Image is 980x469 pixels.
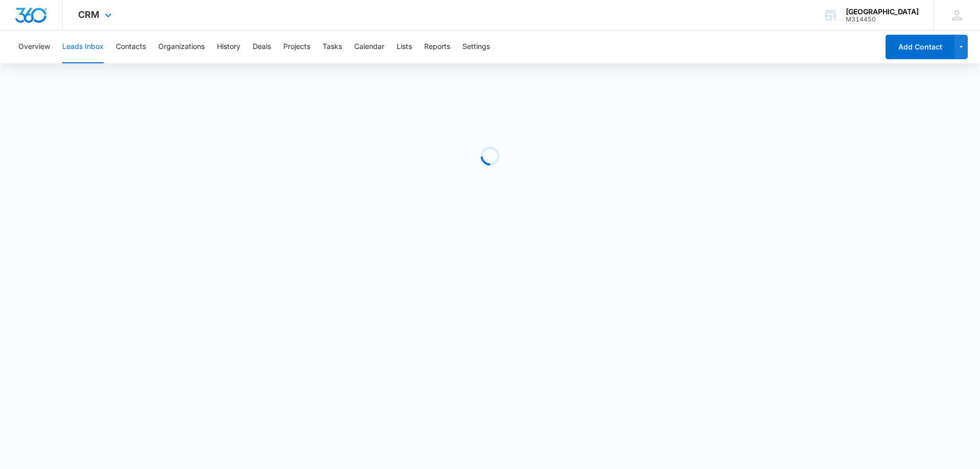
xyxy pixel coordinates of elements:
button: Lists [397,31,412,63]
div: account id [846,16,919,23]
button: Calendar [354,31,384,63]
button: Add Contact [886,35,954,59]
button: Organizations [158,31,205,63]
button: Reports [424,31,450,63]
button: Deals [253,31,271,63]
button: Contacts [116,31,146,63]
button: Settings [462,31,490,63]
button: Tasks [323,31,342,63]
span: CRM [78,9,100,20]
button: History [217,31,240,63]
button: Leads Inbox [62,31,104,63]
div: account name [846,8,919,16]
button: Projects [283,31,310,63]
button: Overview [18,31,50,63]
